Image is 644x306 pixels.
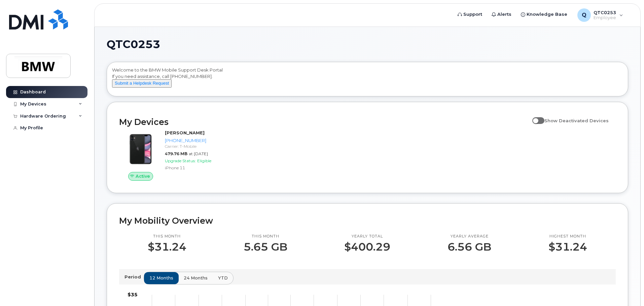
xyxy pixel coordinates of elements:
[448,234,491,239] p: Yearly average
[119,130,237,181] a: Active[PERSON_NAME][PHONE_NUMBER]Carrier: T-Mobile479.76 MBat [DATE]Upgrade Status:EligibleiPhone 11
[532,114,538,120] input: Show Deactivated Devices
[165,137,235,144] div: [PHONE_NUMBER]
[344,234,390,239] p: Yearly total
[112,80,172,86] a: Submit a Helpdesk Request
[189,151,208,156] span: at [DATE]
[112,79,172,88] button: Submit a Helpdesk Request
[119,216,616,226] h2: My Mobility Overview
[165,130,205,135] strong: [PERSON_NAME]
[344,241,390,253] p: $400.29
[165,165,235,171] div: iPhone 11
[165,143,235,149] div: Carrier: T-Mobile
[218,275,228,281] span: YTD
[165,151,187,156] span: 479.76 MB
[548,241,587,253] p: $31.24
[119,117,529,127] h2: My Devices
[124,274,144,280] p: Period
[184,275,208,281] span: 24 months
[244,241,287,253] p: 5.65 GB
[197,158,211,163] span: Eligible
[124,133,157,165] img: iPhone_11.jpg
[107,39,160,49] span: QTC0253
[148,241,186,253] p: $31.24
[112,67,623,94] div: Welcome to the BMW Mobile Support Desk Portal If you need assistance, call [PHONE_NUMBER].
[448,241,491,253] p: 6.56 GB
[544,118,609,123] span: Show Deactivated Devices
[128,292,138,298] tspan: $35
[244,234,287,239] p: This month
[148,234,186,239] p: This month
[548,234,587,239] p: Highest month
[165,158,196,163] span: Upgrade Status:
[136,173,150,179] span: Active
